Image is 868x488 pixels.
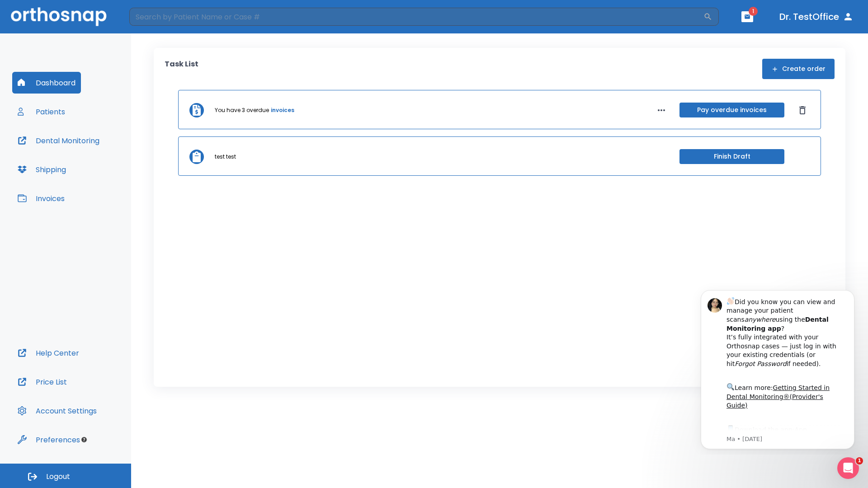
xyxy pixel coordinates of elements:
[795,103,810,117] button: Dismiss
[837,457,859,479] iframe: Intercom live chat
[11,7,107,26] img: Orthosnap
[12,400,102,422] button: Account Settings
[679,149,784,164] button: Finish Draft
[762,59,835,79] button: Create order
[687,282,868,455] iframe: Intercom notifications message
[80,436,88,444] div: Tooltip anchor
[12,429,85,450] button: Preferences
[12,159,71,180] button: Shipping
[12,130,105,151] button: Dental Monitoring
[165,59,198,79] p: Task List
[129,8,703,26] input: Search by Patient Name or Case #
[856,457,863,465] span: 1
[215,153,236,161] p: test test
[12,188,70,209] button: Invoices
[12,101,71,122] button: Patients
[271,106,294,114] a: invoices
[215,106,269,114] p: You have 3 overdue
[12,342,85,364] button: Help Center
[39,144,120,160] a: App Store
[12,72,81,94] button: Dashboard
[776,9,857,25] button: Dr. TestOffice
[12,371,72,393] button: Price List
[679,103,784,117] button: Pay overdue invoices
[153,14,160,21] button: Dismiss notification
[39,142,153,188] div: Download the app: | ​ Let us know if you need help getting started!
[39,153,153,161] p: Message from Ma, sent 6w ago
[749,7,758,16] span: 1
[46,472,70,482] span: Logout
